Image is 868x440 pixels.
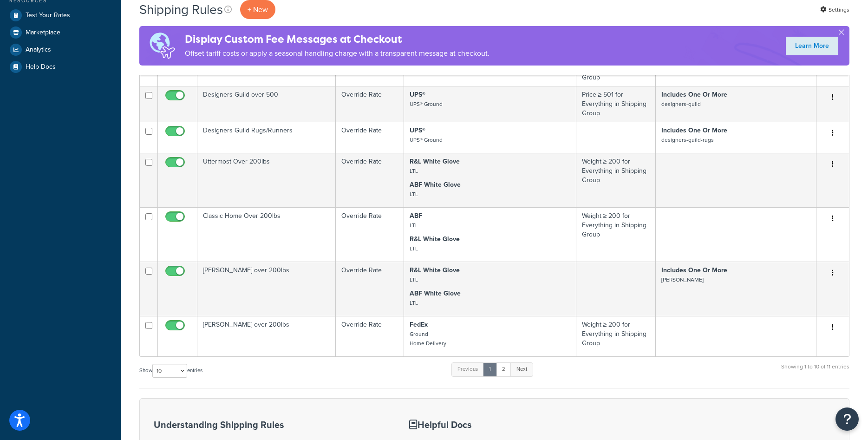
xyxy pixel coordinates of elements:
small: LTL [410,244,418,253]
strong: UPS® [410,90,425,99]
td: [PERSON_NAME] over 200lbs [197,316,336,356]
strong: FedEx [410,320,428,329]
td: Override Rate [336,86,404,122]
small: [PERSON_NAME] [661,276,704,284]
td: Designers Guild over 500 [197,86,336,122]
small: LTL [410,190,418,198]
strong: Includes One Or More [661,90,727,99]
td: Override Rate [336,207,404,262]
h3: Helpful Docs [409,420,561,430]
small: UPS® Ground [410,136,443,144]
strong: R&L White Glove [410,265,460,275]
a: Test Your Rates [7,7,114,24]
a: Marketplace [7,24,114,41]
a: Next [510,362,533,376]
a: 2 [496,362,511,376]
span: Analytics [26,46,51,54]
td: Override Rate [336,316,404,356]
td: Override Rate [336,153,404,207]
h4: Display Custom Fee Messages at Checkout [185,32,489,47]
a: Settings [820,3,849,16]
strong: R&L White Glove [410,157,460,166]
strong: ABF White Glove [410,180,461,190]
span: Marketplace [26,29,60,37]
td: Weight ≥ 200 for Everything in Shipping Group [576,316,656,356]
small: Ground Home Delivery [410,330,446,348]
img: duties-banner-06bc72dcb5fe05cb3f9472aba00be2ae8eb53ab6f0d8bb03d382ba314ac3c341.png [139,26,185,66]
strong: Includes One Or More [661,125,727,135]
h3: Understanding Shipping Rules [154,420,386,430]
td: Override Rate [336,122,404,153]
small: designers-guild [661,100,701,108]
a: 1 [483,362,497,376]
small: UPS® Ground [410,100,443,108]
td: Override Rate [336,262,404,316]
td: Weight ≥ 200 for Everything in Shipping Group [576,207,656,262]
small: LTL [410,276,418,284]
strong: R&L White Glove [410,234,460,244]
td: Uttermost Over 200lbs [197,153,336,207]
small: designers-guild-rugs [661,136,714,144]
div: Showing 1 to 10 of 11 entries [781,361,849,381]
strong: UPS® [410,125,425,135]
strong: ABF White Glove [410,289,461,298]
a: Previous [451,362,484,376]
td: Weight ≥ 200 for Everything in Shipping Group [576,153,656,207]
span: Test Your Rates [26,12,70,20]
td: Classic Home Over 200lbs [197,207,336,262]
select: Showentries [152,364,187,378]
small: LTL [410,167,418,175]
td: Designers Guild Rugs/Runners [197,122,336,153]
small: LTL [410,221,418,230]
button: Open Resource Center [835,407,859,431]
span: Help Docs [26,63,56,71]
small: LTL [410,299,418,307]
a: Help Docs [7,59,114,75]
a: Analytics [7,41,114,58]
td: Price ≥ 501 for Everything in Shipping Group [576,86,656,122]
td: [PERSON_NAME] over 200lbs [197,262,336,316]
p: Offset tariff costs or apply a seasonal handling charge with a transparent message at checkout. [185,47,489,60]
label: Show entries [139,364,202,378]
strong: ABF [410,211,422,221]
h1: Shipping Rules [139,0,223,19]
strong: Includes One Or More [661,265,727,275]
a: Learn More [786,37,838,55]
